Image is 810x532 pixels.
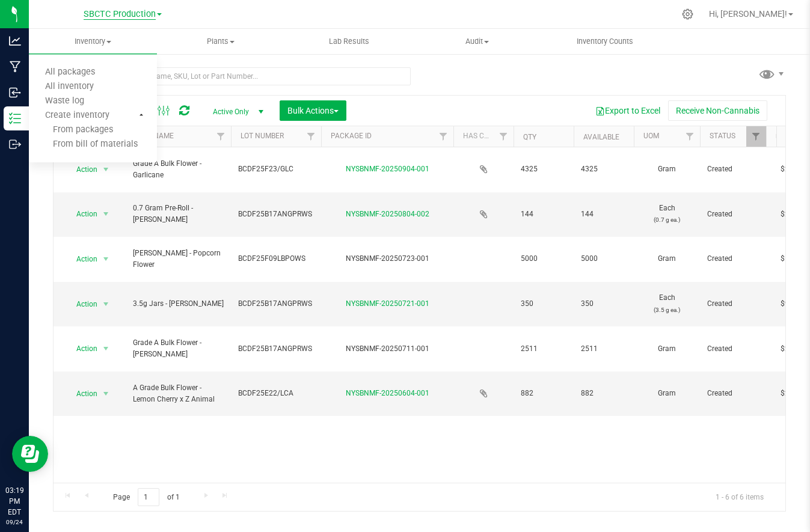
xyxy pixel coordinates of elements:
a: Status [710,132,735,140]
button: Receive Non-Cannabis [668,100,767,121]
a: NYSBNMF-20250604-001 [346,389,429,397]
a: Qty [523,133,536,141]
span: Bulk Actions [287,106,339,115]
span: select [99,296,114,313]
span: Action [66,340,98,357]
span: 882 [521,388,566,399]
span: 144 [521,209,566,220]
span: select [99,385,114,402]
span: A Grade Bulk Flower - Lemon Cherry x Z Animal [133,382,224,405]
a: Plants [157,29,285,54]
div: NYSBNMF-20250723-001 [319,253,455,264]
span: 882 [581,388,627,399]
inline-svg: Manufacturing [9,61,21,73]
inline-svg: Inventory [9,112,21,124]
a: Lab Results [285,29,413,54]
span: Each [641,292,693,315]
button: Bulk Actions [280,100,346,121]
p: (3.5 g ea.) [641,304,693,316]
span: Action [66,385,98,402]
span: BCDF25E22/LCA [238,388,314,399]
span: Inventory Counts [560,36,649,47]
span: From bill of materials [29,139,138,150]
p: 03:19 PM EDT [5,485,23,518]
span: Created [707,343,759,355]
span: BCDF25F09LBPOWS [238,253,314,264]
span: 350 [581,298,627,310]
a: NYSBNMF-20250804-002 [346,210,429,218]
span: Lab Results [313,36,385,47]
span: Created [707,209,759,220]
span: Gram [641,253,693,264]
div: Manage settings [680,8,695,20]
span: Create inventory [29,111,126,121]
span: Gram [641,164,693,175]
span: select [99,206,114,222]
span: 4325 [581,164,627,175]
span: BCDF25F23/GLC [238,164,314,175]
span: Gram [641,388,693,399]
inline-svg: Inbound [9,87,21,99]
span: Waste log [29,96,100,106]
span: select [99,251,114,268]
span: Audit [414,36,541,47]
span: 5000 [521,253,566,264]
span: Action [66,251,98,268]
span: Each [641,203,693,225]
span: Grade A Bulk Flower - [PERSON_NAME] [133,337,224,360]
a: Inventory Counts [541,29,669,54]
span: Grade A Bulk Flower - Garlicane [133,158,224,181]
span: All inventory [29,82,110,92]
span: 5000 [581,253,627,264]
span: Created [707,298,759,310]
a: Lot Number [241,132,284,140]
span: 3.5g Jars - [PERSON_NAME] [133,298,224,310]
a: NYSBNMF-20250721-001 [346,299,429,308]
a: Filter [680,126,700,147]
a: Filter [494,126,514,147]
th: Has COA [453,126,514,147]
span: Action [66,296,98,313]
span: [PERSON_NAME] - Popcorn Flower [133,248,224,271]
input: Search Package ID, Item Name, SKU, Lot or Part Number... [53,67,411,85]
inline-svg: Outbound [9,138,21,150]
span: Action [66,161,98,178]
span: BCDF25B17ANGPRWS [238,343,314,355]
span: 1 - 6 of 6 items [706,488,773,506]
span: From packages [29,125,113,135]
input: 1 [138,488,159,507]
p: (0.7 g ea.) [641,214,693,225]
span: 4325 [521,164,566,175]
span: Created [707,253,759,264]
span: All packages [29,67,111,78]
span: select [99,161,114,178]
a: Filter [211,126,231,147]
span: 0.7 Gram Pre-Roll - [PERSON_NAME] [133,203,224,225]
span: BCDF25B17ANGPRWS [238,298,314,310]
a: Package ID [331,132,372,140]
a: UOM [643,132,659,140]
span: SBCTC Production [84,9,156,20]
a: Audit [413,29,541,54]
inline-svg: Analytics [9,35,21,47]
span: 144 [581,209,627,220]
a: Filter [746,126,766,147]
span: Hi, [PERSON_NAME]! [709,9,787,19]
span: 2511 [521,343,566,355]
span: Created [707,164,759,175]
div: NYSBNMF-20250711-001 [319,343,455,355]
span: Inventory [29,36,157,47]
iframe: Resource center [12,436,48,472]
span: Plants [158,36,284,47]
span: Gram [641,343,693,355]
a: NYSBNMF-20250904-001 [346,165,429,173]
a: Filter [301,126,321,147]
a: Inventory All packages All inventory Waste log Create inventory From packages From bill of materials [29,29,157,54]
a: Filter [434,126,453,147]
span: select [99,340,114,357]
span: 2511 [581,343,627,355]
span: 350 [521,298,566,310]
span: Action [66,206,98,222]
span: Page of 1 [103,488,189,507]
a: Available [583,133,619,141]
